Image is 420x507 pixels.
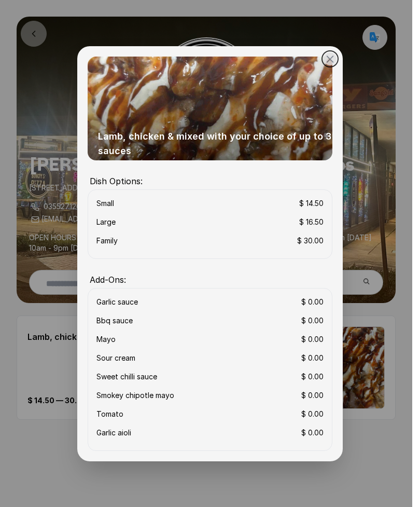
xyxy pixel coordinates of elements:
label: Dish Options: [88,171,332,189]
div: Large [96,217,116,227]
div: $ 0.00 [301,390,324,401]
div: $ 0.00 [301,353,324,363]
div: Tomato [96,409,123,419]
label: Add-Ons: [88,269,332,288]
div: Mayo [96,334,116,345]
div: $ 0.00 [301,316,324,326]
div: $ 0.00 [301,409,324,419]
div: Garlic aioli [96,428,131,438]
div: Sour cream [96,353,135,363]
div: $ 16.50 [299,217,324,227]
label: Lamb, chicken & mixed with your choice of up to 3 sauces [96,125,341,160]
div: $ 0.00 [301,334,324,345]
div: Bbq sauce [96,316,133,326]
div: Small [96,198,114,209]
div: $ 30.00 [297,236,324,246]
div: Sweet chilli sauce [96,372,157,382]
div: Smokey chipotle mayo [96,390,174,401]
div: Family [96,236,118,246]
div: $ 0.00 [301,297,324,307]
div: $ 0.00 [301,372,324,382]
div: $ 14.50 [299,198,324,209]
div: Garlic sauce [96,297,138,307]
div: $ 0.00 [301,428,324,438]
